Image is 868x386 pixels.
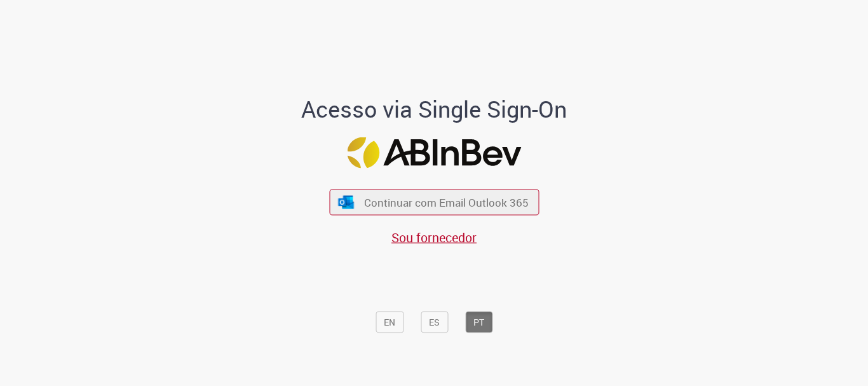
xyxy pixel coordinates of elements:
h1: Acesso via Single Sign-On [258,97,611,122]
img: Logo ABInBev [347,137,521,169]
a: Sou fornecedor [391,229,477,246]
button: PT [465,312,492,333]
img: ícone Azure/Microsoft 360 [337,195,355,209]
span: Continuar com Email Outlook 365 [364,195,529,210]
button: EN [376,312,403,333]
button: ES [421,312,448,333]
button: ícone Azure/Microsoft 360 Continuar com Email Outlook 365 [329,190,539,216]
